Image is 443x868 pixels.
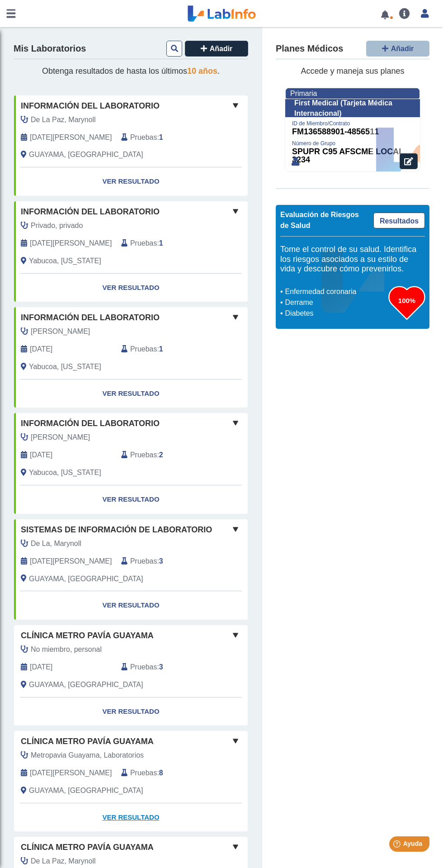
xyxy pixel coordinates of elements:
[31,856,96,867] span: De La Paz, Marynoll
[366,41,429,57] button: Añadir
[130,345,157,353] font: Pruebas
[31,326,90,337] span: Díaz, Analid
[29,361,101,372] span: Yabucoa, Puerto Rico
[398,297,415,304] font: 100%
[130,239,157,247] font: Pruebas
[30,662,52,673] span: 11 de octubre de 2025
[157,557,159,565] font: :
[29,467,101,478] span: Yabucoa, Puerto Rico
[21,101,160,110] font: información del laboratorio
[187,66,217,76] font: 10 años
[30,451,52,459] font: [DATE]
[29,149,143,160] span: GUAYAMA, PR
[29,787,143,794] font: GUAYAMA, [GEOGRAPHIC_DATA]
[157,451,159,459] font: :
[30,556,112,567] span: 23 de junio de 2020
[130,663,157,671] font: Pruebas
[31,433,90,441] font: [PERSON_NAME]
[31,220,83,231] span: Privado, privado
[157,133,159,141] font: :
[285,299,313,306] font: Derrame
[29,681,143,688] font: GUAYAMA, [GEOGRAPHIC_DATA]
[30,132,112,143] span: 08-06-2021
[217,66,220,76] font: .
[42,66,187,76] font: Obtenga resultados de hasta los últimos
[21,843,154,852] font: Clínica Metro Pavía Guayama
[29,469,101,476] font: Yabucoa, [US_STATE]
[30,663,52,671] font: [DATE]
[285,309,314,317] font: Diabetes
[21,207,160,216] font: información del laboratorio
[30,133,112,141] font: [DATE][PERSON_NAME]
[373,213,425,228] a: Resultados
[280,211,359,229] font: Evaluación de Riesgos de Salud
[14,43,86,53] font: Mis Laboratorios
[102,389,159,397] font: Ver resultado
[31,432,90,443] span: Rosado, José
[159,133,163,141] font: 1
[280,245,416,273] font: Tome el control de su salud. Identifica los riesgos asociados a su estilo de vida y descubre cómo...
[102,813,159,821] font: Ver resultado
[363,833,433,858] iframe: Lanzador de widgets de ayuda
[30,344,52,355] span: 12 de noviembre de 2020
[159,557,163,565] font: 3
[31,540,81,547] font: De La, Marynoll
[29,257,101,265] font: Yabucoa, [US_STATE]
[159,663,163,671] font: 3
[21,737,154,746] font: Clínica Metro Pavía Guayama
[14,167,248,196] a: Ver resultado
[31,538,81,549] span: De La, Marynoll
[31,857,96,865] font: De La Paz, Marynoll
[29,575,143,583] font: GUAYAMA, [GEOGRAPHIC_DATA]
[102,707,159,715] font: Ver resultado
[14,591,248,620] a: Ver resultado
[290,90,317,97] font: Primaria
[130,557,157,565] font: Pruebas
[157,345,159,353] font: :
[31,644,102,655] span: No miembro, personal
[31,750,144,761] span: Metropavia Guayama, Laboratorios
[102,495,159,503] font: Ver resultado
[29,151,143,158] font: GUAYAMA, [GEOGRAPHIC_DATA]
[102,284,159,291] font: Ver resultado
[159,239,163,247] font: 1
[159,769,163,777] font: 8
[29,679,143,690] span: GUAYAMA, PR
[130,769,157,777] font: Pruebas
[210,45,233,52] font: Añadir
[30,345,52,353] font: [DATE]
[14,697,248,726] a: Ver resultado
[21,419,160,428] font: información del laboratorio
[30,239,112,247] font: [DATE][PERSON_NAME]
[31,222,83,229] font: Privado, privado
[391,45,414,52] font: Añadir
[31,114,96,125] span: De La Paz, Marynoll
[29,574,143,584] span: GUAYAMA, PR
[285,288,357,295] font: Enfermedad coronaria
[30,768,112,778] span: 16 de agosto de 2025
[31,751,144,759] font: Metropavia Guayama, Laboratorios
[21,525,212,534] font: Sistemas de información de laboratorio
[157,769,159,777] font: :
[14,274,248,302] a: Ver resultado
[159,451,163,459] font: 2
[21,631,154,640] font: Clínica Metro Pavía Guayama
[130,451,157,459] font: Pruebas
[31,327,90,335] font: [PERSON_NAME]
[31,116,96,123] font: De La Paz, Marynoll
[29,785,143,796] span: GUAYAMA, PR
[380,217,419,225] font: Resultados
[157,239,159,247] font: :
[157,663,159,671] font: :
[130,133,157,141] font: Pruebas
[14,379,248,408] a: Ver resultado
[159,345,163,353] font: 1
[14,803,248,832] a: Ver resultado
[30,769,112,777] font: [DATE][PERSON_NAME]
[102,177,159,185] font: Ver resultado
[185,41,248,57] button: Añadir
[30,238,112,249] span: 20 de abril de 2021
[29,256,101,266] span: Yabucoa, Puerto Rico
[29,363,101,370] font: Yabucoa, [US_STATE]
